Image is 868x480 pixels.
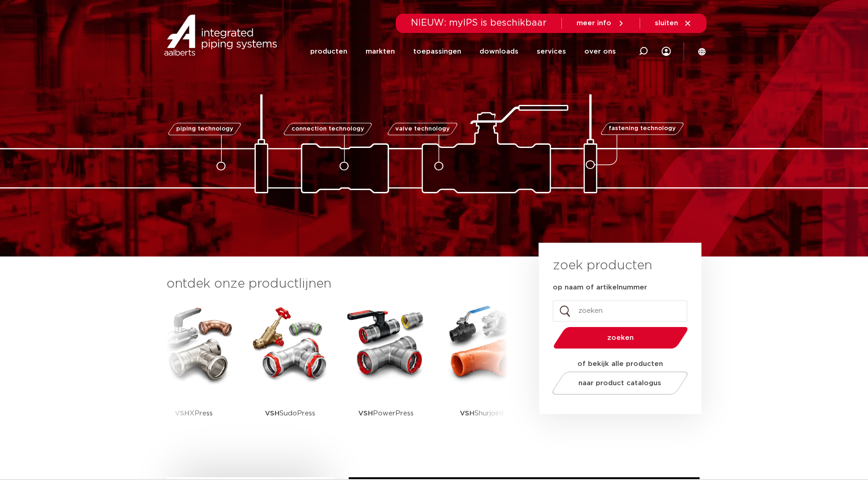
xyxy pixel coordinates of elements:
[175,410,189,417] strong: VSH
[175,385,213,442] p: XPress
[577,20,611,27] span: meer info
[609,126,676,132] span: fastening technology
[358,410,373,417] strong: VSH
[577,19,625,27] a: meer info
[249,302,331,442] a: VSHSudoPress
[358,385,414,442] p: PowerPress
[153,302,235,442] a: VSHXPress
[553,283,647,292] label: op naam of artikelnummer
[480,34,518,69] a: downloads
[550,326,691,349] button: zoeken
[366,34,395,69] a: markten
[265,410,280,417] strong: VSH
[553,300,687,322] input: zoeken
[310,34,616,69] nav: Menu
[345,302,427,442] a: VSHPowerPress
[460,410,474,417] strong: VSH
[577,334,664,341] span: zoeken
[553,256,652,275] h3: zoek producten
[655,19,692,27] a: sluiten
[441,302,523,442] a: VSHShurjoint
[577,360,663,367] strong: of bekijk alle producten
[550,371,690,395] a: naar product catalogus
[411,18,547,27] span: NIEUW: myIPS is beschikbaar
[413,34,461,69] a: toepassingen
[655,20,678,27] span: sluiten
[395,126,450,132] span: valve technology
[265,385,315,442] p: SudoPress
[167,275,508,293] h3: ontdek onze productlijnen
[291,126,364,132] span: connection technology
[584,34,616,69] a: over ons
[460,385,504,442] p: Shurjoint
[537,34,566,69] a: services
[578,380,661,387] span: naar product catalogus
[176,126,233,132] span: piping technology
[310,34,347,69] a: producten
